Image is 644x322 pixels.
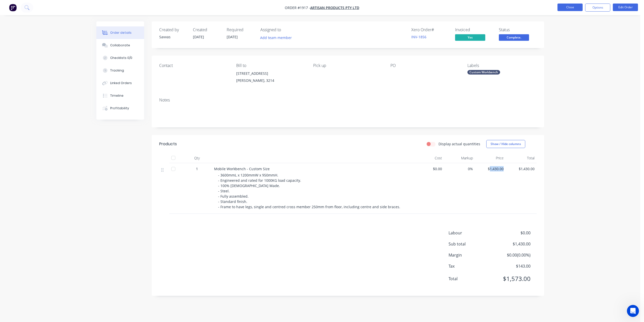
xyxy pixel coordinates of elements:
span: 0% [446,166,473,171]
button: Edit Order [613,4,638,11]
div: Total [506,153,537,163]
button: Show / Hide columns [486,140,525,148]
div: Timeline [110,93,124,98]
div: Products [159,141,177,147]
span: $0.00 [493,230,530,236]
div: Created [193,27,221,32]
a: Artisan Products Pty Ltd [310,5,359,10]
span: Labour [449,230,493,236]
div: Xero Order # [411,27,449,32]
span: - 3600mmL x 1200mmW x 950mmH. - Engineered and rated for 1000KG load capacity. - 100% [DEMOGRAPHI... [218,173,400,209]
span: $0.00 [415,166,442,171]
button: Complete. [499,34,529,42]
div: Markup [444,153,475,163]
div: Invoiced [455,27,493,32]
div: [STREET_ADDRESS][PERSON_NAME], 3214 [236,70,305,86]
button: Order details [96,26,144,39]
button: Add team member [260,34,295,41]
img: Factory [9,4,17,11]
div: Order details [110,30,132,35]
div: Status [499,27,537,32]
div: Linked Orders [110,81,132,85]
div: Price [475,153,506,163]
button: Options [585,4,610,12]
div: Savvas [159,34,187,40]
button: Collaborate [96,39,144,52]
span: Mobile Workbench - Custom Size [214,166,270,171]
span: Tax [449,263,493,269]
iframe: Intercom live chat [627,305,639,317]
span: [DATE] [227,34,238,39]
div: [STREET_ADDRESS] [236,70,305,77]
span: $1,430.00 [477,166,504,171]
div: [PERSON_NAME], 3214 [236,77,305,84]
div: Required [227,27,254,32]
button: Tracking [96,64,144,77]
div: Checklists 0/0 [110,56,132,60]
div: Tracking [110,68,124,73]
div: Custom Workbench [467,70,500,75]
span: Complete. [499,34,529,41]
button: Linked Orders [96,77,144,89]
span: $1,573.00 [493,274,530,283]
span: Total [449,276,493,282]
div: Qty [182,153,212,163]
div: Notes [159,98,537,102]
div: Collaborate [110,43,130,48]
button: Add team member [257,34,294,41]
button: Checklists 0/0 [96,52,144,64]
div: Profitability [110,106,129,111]
div: Cost [413,153,444,163]
span: $0.00 ( 0.00 %) [493,252,530,258]
div: Assigned to [260,27,311,32]
div: Created by [159,27,187,32]
a: INV-1856 [411,34,426,39]
span: Yes [455,34,485,41]
span: 1 [196,166,198,171]
div: Bill to [236,63,305,68]
span: $143.00 [493,263,530,269]
button: Close [557,4,583,11]
span: Sub total [449,241,493,247]
span: [DATE] [193,34,204,39]
label: Display actual quantities [438,141,480,147]
button: Timeline [96,89,144,102]
button: Profitability [96,102,144,115]
span: Order #1917 - [285,5,310,10]
div: Contact [159,63,228,68]
div: Pick up [313,63,382,68]
div: PO [390,63,459,68]
span: $1,430.00 [493,241,530,247]
span: Margin [449,252,493,258]
span: $1,430.00 [508,166,535,171]
div: Labels [467,63,536,68]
